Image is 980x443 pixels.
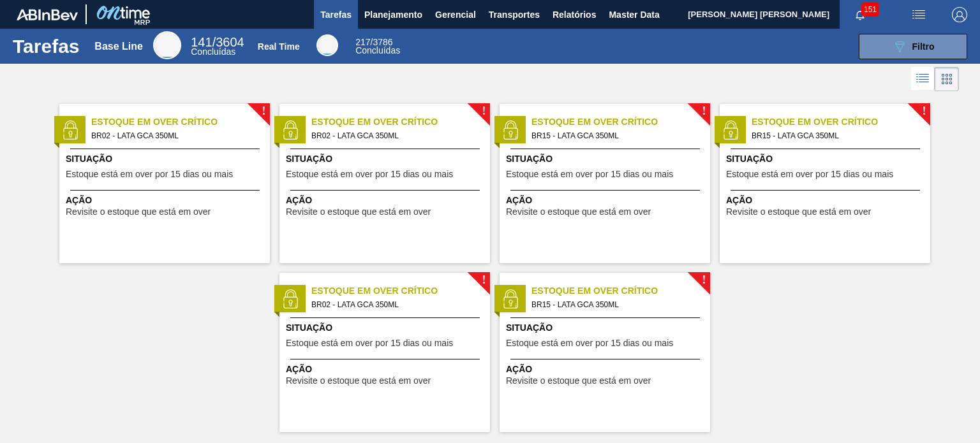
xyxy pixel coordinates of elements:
[726,152,927,166] span: Situação
[726,170,893,179] span: Estoque está em over por 15 dias ou mais
[506,194,707,207] span: Ação
[66,207,211,217] span: Revisite o estoque que está em over
[553,7,596,22] span: Relatórios
[355,37,370,47] span: 217
[286,321,487,335] span: Situação
[94,41,143,52] div: Base Line
[506,170,673,179] span: Estoque está em over por 15 dias ou mais
[840,6,880,24] button: Notificações
[355,38,400,55] div: Real Time
[726,207,871,217] span: Revisite o estoque que está em over
[311,129,480,143] span: BR02 - LATA GCA 350ML
[922,106,926,116] span: !
[355,45,400,55] span: Concluídas
[506,152,707,166] span: Situação
[501,289,520,309] img: status
[320,7,352,22] span: Tarefas
[859,34,967,59] button: Filtro
[364,7,422,22] span: Planejamento
[912,41,935,52] span: Filtro
[482,106,486,116] span: !
[489,7,540,22] span: Transportes
[191,47,235,57] span: Concluídas
[262,106,265,116] span: !
[17,9,78,20] img: TNhmsLtSVTkK8tSr43FrP2fwEKptu5GPRR3wAAAABJRU5ErkJggg==
[935,67,959,91] div: Visão em Cards
[191,35,244,49] span: / 3604
[311,115,490,129] span: Estoque em Over Crítico
[355,37,392,47] span: / 3786
[752,129,920,143] span: BR15 - LATA GCA 350ML
[702,275,706,285] span: !
[435,7,476,22] span: Gerencial
[316,34,338,56] div: Real Time
[311,284,490,298] span: Estoque em Over Crítico
[531,129,700,143] span: BR15 - LATA GCA 350ML
[61,120,80,140] img: status
[66,194,267,207] span: Ação
[506,207,651,217] span: Revisite o estoque que está em over
[311,298,480,312] span: BR02 - LATA GCA 350ML
[66,170,233,179] span: Estoque está em over por 15 dias ou mais
[286,194,487,207] span: Ação
[91,129,260,143] span: BR02 - LATA GCA 350ML
[506,321,707,335] span: Situação
[911,67,935,91] div: Visão em Lista
[286,338,453,348] span: Estoque está em over por 15 dias ou mais
[506,363,707,376] span: Ação
[13,39,80,54] h1: Tarefas
[952,7,967,22] img: Logout
[286,207,431,217] span: Revisite o estoque que está em over
[482,275,486,285] span: !
[191,35,212,49] span: 141
[531,284,710,298] span: Estoque em Over Crítico
[726,194,927,207] span: Ação
[153,31,181,59] div: Base Line
[501,120,520,140] img: status
[531,115,710,129] span: Estoque em Over Crítico
[721,120,740,140] img: status
[91,115,270,129] span: Estoque em Over Crítico
[286,152,487,166] span: Situação
[286,363,487,376] span: Ação
[506,338,673,348] span: Estoque está em over por 15 dias ou mais
[286,376,431,386] span: Revisite o estoque que está em over
[286,170,453,179] span: Estoque está em over por 15 dias ou mais
[861,3,879,17] span: 151
[281,289,300,309] img: status
[609,7,659,22] span: Master Data
[258,41,300,52] div: Real Time
[911,7,926,22] img: userActions
[66,152,267,166] span: Situação
[281,120,300,140] img: status
[506,376,651,386] span: Revisite o estoque que está em over
[531,298,700,312] span: BR15 - LATA GCA 350ML
[191,37,244,56] div: Base Line
[702,106,706,116] span: !
[752,115,930,129] span: Estoque em Over Crítico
